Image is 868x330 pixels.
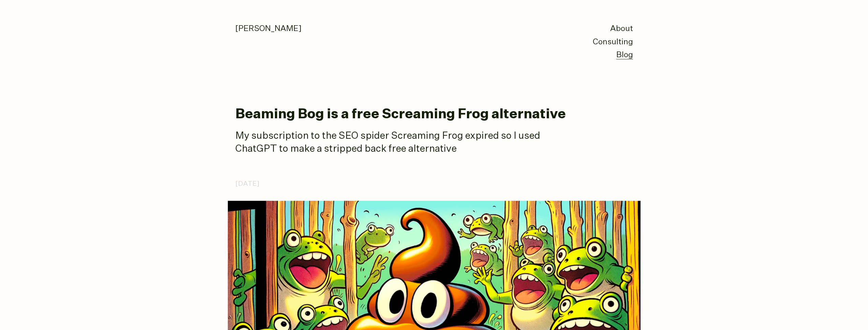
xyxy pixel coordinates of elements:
[235,130,576,156] p: My subscription to the SEO spider Screaming Frog expired so I used ChatGPT to make a stripped bac...
[235,25,301,33] a: [PERSON_NAME]
[616,51,633,59] a: Blog
[593,38,633,46] a: Consulting
[593,22,633,62] nav: primary
[235,178,260,190] time: [DATE]
[235,107,633,122] h1: Beaming Bog is a free Screaming Frog alternative
[610,25,633,33] a: About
